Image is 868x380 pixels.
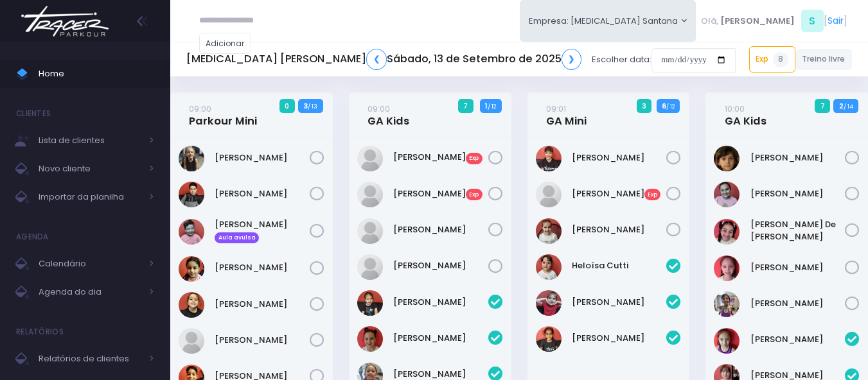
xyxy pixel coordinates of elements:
small: 09:00 [368,103,390,115]
img: Ana Luisa Bonacio Sevilha [714,146,740,171]
a: [PERSON_NAME] [750,261,846,274]
span: Importar da planilha [39,189,141,205]
img: Diana ferreira dos santos [536,146,562,171]
img: Laís Silva de Mendonça [536,290,562,316]
div: [ ] [696,6,852,35]
a: 09:00Parkour Mini [189,102,257,128]
strong: 2 [839,101,844,111]
a: Sair [828,14,844,28]
small: 09:01 [546,103,566,115]
a: [PERSON_NAME] [393,223,488,236]
a: [PERSON_NAME] [750,297,846,310]
img: Laís de Moraes Salgado [179,292,204,318]
span: 3 [637,99,652,113]
small: / 13 [308,103,317,110]
img: Heloísa Cutti Iagalo [536,254,562,280]
a: Adicionar [199,33,252,54]
img: Laís Bacini Amorim [357,218,383,244]
a: [PERSON_NAME] [750,187,846,200]
img: BEATRIZ PIVATO [714,328,740,354]
small: / 14 [844,103,853,110]
img: Arthur Amancio Baldasso [179,146,204,171]
a: [PERSON_NAME]Exp [572,187,667,200]
small: / 12 [488,103,496,110]
img: Isabela kezam [357,146,383,171]
span: Aula avulsa [215,232,259,244]
strong: 6 [662,101,666,111]
img: Dante Custodio Vizzotto [179,219,204,245]
span: Home [39,65,154,82]
div: Escolher data: [186,45,736,74]
strong: 3 [303,101,308,111]
a: [PERSON_NAME] [215,151,310,164]
a: [PERSON_NAME] [393,332,488,345]
small: 09:00 [189,103,211,115]
a: [PERSON_NAME] [750,333,846,346]
img: Lorena Arcanjo Parreira [714,291,740,317]
h4: Relatórios [16,319,64,345]
a: ❯ [562,49,582,70]
img: Benicio Domingos Barbosa [179,182,204,207]
img: Manuela Quintilio Gonçalves Silva [357,254,383,280]
a: [PERSON_NAME] [215,261,310,274]
span: Relatórios de clientes [39,350,141,367]
a: ❮ [366,49,387,70]
a: [PERSON_NAME] [572,223,667,236]
a: 09:00GA Kids [368,102,409,128]
img: Alice Silva de Mendonça [357,290,383,316]
small: 10:00 [725,103,745,115]
span: S [801,10,824,32]
span: 7 [458,99,474,113]
span: Calendário [39,255,141,272]
a: [PERSON_NAME] [215,334,310,347]
span: [PERSON_NAME] [720,15,795,28]
span: Exp [466,153,483,164]
img: Helena Sass Lopes [179,256,204,282]
a: [PERSON_NAME] [215,298,310,311]
a: [PERSON_NAME]Exp [393,187,488,200]
h4: Clientes [16,101,51,126]
small: / 12 [666,103,675,110]
span: 0 [279,99,295,113]
strong: 1 [485,101,488,111]
a: [PERSON_NAME] [572,151,667,164]
img: Isabella Silva Manari [714,182,740,207]
span: Lista de clientes [39,132,141,149]
a: Heloísa Cutti [572,259,667,272]
a: 09:01GA Mini [546,102,587,128]
h5: [MEDICAL_DATA] [PERSON_NAME] Sábado, 13 de Setembro de 2025 [186,49,581,70]
a: [PERSON_NAME] Aula avulsa [215,218,310,244]
a: [PERSON_NAME] [572,296,667,309]
a: 10:00GA Kids [725,102,766,128]
a: [PERSON_NAME]Exp [393,151,488,164]
span: Novo cliente [39,160,141,177]
span: 8 [773,52,788,67]
a: [PERSON_NAME] [750,151,846,164]
img: Ana Clara Rufino [357,326,383,352]
a: Exp8 [749,46,795,72]
span: Exp [644,189,661,200]
a: [PERSON_NAME] [393,259,488,272]
img: Marcela Herdt Garisto [536,218,562,244]
a: [PERSON_NAME] [393,296,488,309]
span: Exp [466,189,483,200]
img: Lucas Marques [179,328,204,354]
span: 7 [815,99,830,113]
a: [PERSON_NAME] [215,187,310,200]
span: Agenda do dia [39,284,141,300]
span: Olá, [701,15,718,28]
a: [PERSON_NAME] [572,332,667,345]
img: Julia Figueiredo [714,255,740,281]
img: Manuela Teixeira Isique [536,326,562,352]
img: Luísa kezam [536,182,562,207]
img: Laura Kezam [357,182,383,207]
h4: Agenda [16,224,49,250]
img: Isadora Soares de Sousa Santos [714,219,740,245]
a: Treino livre [795,49,853,70]
a: [PERSON_NAME] De [PERSON_NAME] [750,218,846,243]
